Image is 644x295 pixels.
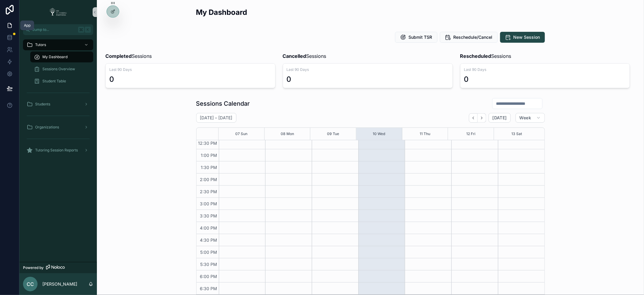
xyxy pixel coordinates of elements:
span: 5:00 PM [199,250,219,255]
a: Tutors [23,39,93,50]
button: Submit TSR [395,32,438,43]
span: 4:00 PM [199,225,219,230]
span: 6:30 PM [199,286,219,291]
span: 3:30 PM [199,213,219,218]
span: Student Table [42,79,66,84]
a: Student Table [30,76,93,87]
button: 09 Tue [327,128,339,140]
button: Week [516,113,545,123]
h1: Sessions Calendar [196,99,250,108]
span: K [85,27,90,32]
img: App logo [48,7,69,17]
span: 5:30 PM [199,262,219,267]
span: Sessions [105,52,152,60]
span: CC [27,280,34,288]
button: Reschedule/Cancel [440,32,498,43]
a: Powered by [19,262,97,273]
span: 1:30 PM [200,165,219,170]
span: Last 90 Days [109,67,272,72]
a: My Dashboard [30,51,93,62]
span: Jump to... [32,27,76,32]
span: Reschedule/Cancel [454,34,493,40]
div: 0 [464,75,469,84]
h2: My Dashboard [196,7,247,17]
span: Powered by [23,265,44,270]
span: Week [520,115,531,121]
button: Back [469,113,478,123]
span: Sessions [283,52,326,60]
p: [PERSON_NAME] [42,281,77,287]
span: 3:00 PM [199,201,219,206]
strong: Cancelled [283,53,306,59]
a: Organizations [23,122,93,133]
span: 4:30 PM [199,237,219,243]
button: 12 Fri [466,128,475,140]
span: [DATE] [493,115,507,121]
a: Students [23,99,93,110]
h2: [DATE] – [DATE] [200,115,233,121]
span: Students [35,102,50,107]
button: 08 Mon [281,128,294,140]
span: Submit TSR [409,34,432,40]
div: 0 [109,75,114,84]
div: App [24,23,31,28]
button: 13 Sat [512,128,522,140]
span: 12:30 PM [197,141,219,146]
a: Tutoring Session Reports [23,145,93,156]
span: Last 90 Days [464,67,626,72]
span: 1:00 PM [200,153,219,158]
span: New Session [514,34,540,40]
button: 07 Sun [235,128,247,140]
button: 11 Thu [420,128,430,140]
span: 6:00 PM [199,274,219,279]
span: Tutors [35,42,46,47]
span: 2:30 PM [199,189,219,194]
span: Organizations [35,125,59,130]
button: Next [478,113,486,123]
button: 10 Wed [373,128,385,140]
span: Tutoring Session Reports [35,148,78,153]
div: scrollable content [19,35,97,164]
button: Jump to...K [23,24,93,35]
span: My Dashboard [42,55,68,59]
span: Sessions [460,52,511,60]
button: [DATE] [489,113,511,123]
strong: Rescheduled [460,53,491,59]
span: Last 90 Days [287,67,449,72]
strong: Completed [105,53,132,59]
span: 2:00 PM [199,177,219,182]
button: New Session [500,32,545,43]
a: Sessions Overview [30,64,93,75]
div: 0 [287,75,292,84]
span: Sessions Overview [42,67,75,71]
